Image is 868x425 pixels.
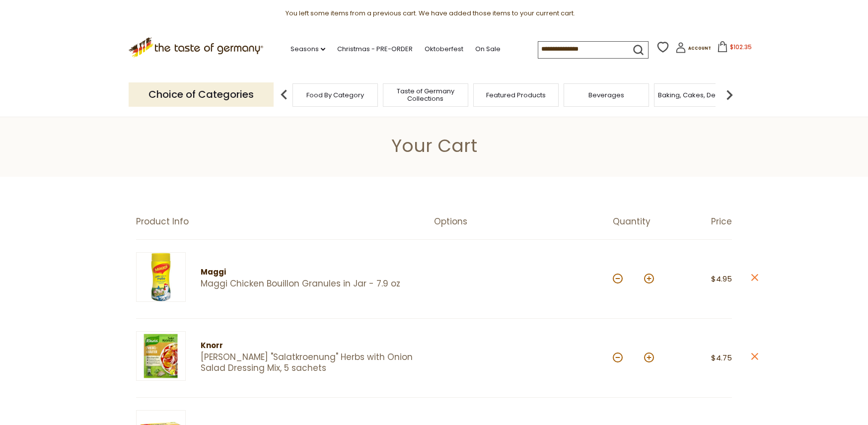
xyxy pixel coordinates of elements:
[31,135,837,157] h1: Your Cart
[658,91,735,99] a: Baking, Cakes, Desserts
[613,216,672,227] div: Quantity
[201,279,417,289] a: Maggi Chicken Bouillon Granules in Jar - 7.9 oz
[688,46,711,51] span: Account
[720,85,739,105] img: next arrow
[136,331,186,381] img: Knorr "Salatkroenung" Herbs with Onion Salad Dressing Mix, 5 sachets
[713,41,755,56] button: $102.35
[274,85,294,105] img: previous arrow
[201,266,417,279] div: Maggi
[711,353,732,363] span: $4.75
[486,91,546,99] a: Featured Products
[306,91,364,99] a: Food By Category
[201,340,417,352] div: Knorr
[337,44,413,55] a: Christmas - PRE-ORDER
[711,274,732,284] span: $4.95
[386,87,465,102] a: Taste of Germany Collections
[434,216,613,227] div: Options
[475,44,501,55] a: On Sale
[201,352,417,373] a: [PERSON_NAME] "Salatkroenung" Herbs with Onion Salad Dressing Mix, 5 sachets
[425,44,463,55] a: Oktoberfest
[290,44,325,55] a: Seasons
[675,42,711,57] a: Account
[672,216,732,227] div: Price
[730,43,752,51] span: $102.35
[129,82,274,107] p: Choice of Categories
[588,91,624,99] a: Beverages
[136,252,186,302] img: Maggi Chicken Bouillon Granules in Jar
[136,216,434,227] div: Product Info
